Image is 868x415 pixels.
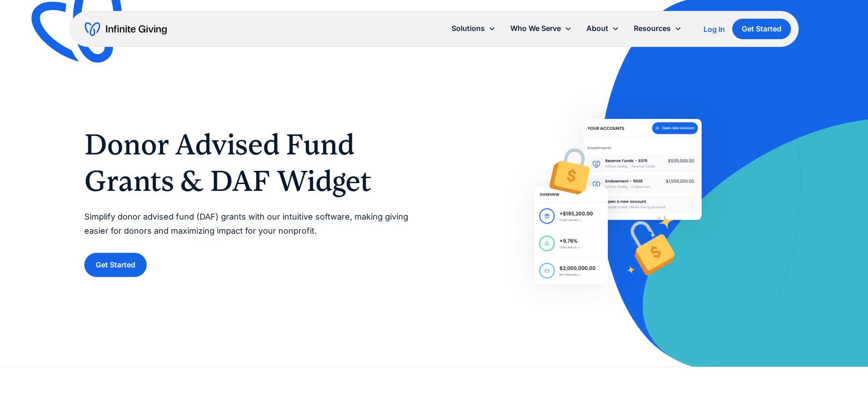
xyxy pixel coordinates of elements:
div: Solutions [444,19,503,38]
div: About [579,19,627,38]
div: Resources [634,22,671,35]
div: About [586,22,608,35]
div: Who We Serve [503,19,579,38]
div: Who We Serve [510,22,561,35]
h1: Donor Advised Fund Grants & DAF Widget [84,126,416,199]
p: Simplify donor advised fund (DAF) grants with our intuitive software, making giving easier for do... [84,210,416,238]
img: Help donors easily give DAF grants to your nonprofit with Infinite Giving’s Donor Advised Fund so... [503,87,733,316]
a: Log In [704,24,725,35]
a: Get Started [84,253,147,277]
a: home [85,22,167,36]
div: Log In [704,26,725,33]
div: Solutions [452,22,485,35]
div: Resources [627,19,689,38]
a: Get Started [732,19,791,39]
